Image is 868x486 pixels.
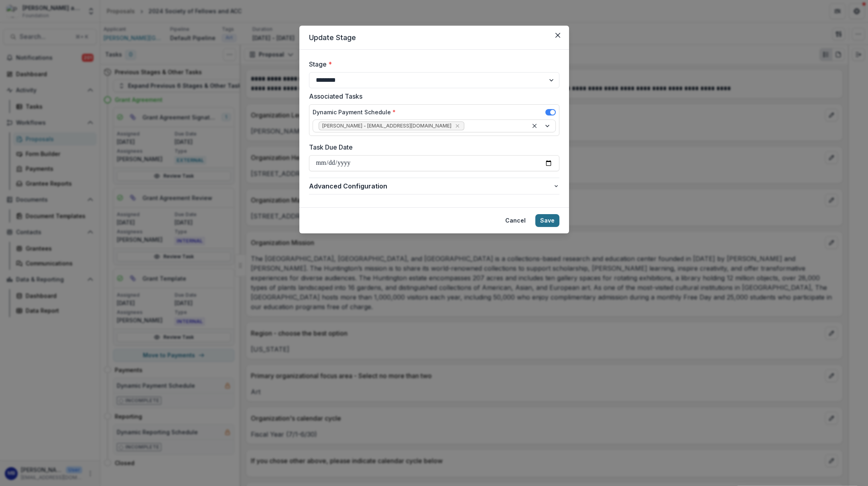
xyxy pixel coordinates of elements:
header: Update Stage [299,26,569,50]
label: Associated Tasks [309,91,555,101]
label: Task Due Date [309,142,555,152]
button: Cancel [500,214,531,227]
label: Stage [309,59,555,69]
span: [PERSON_NAME] - [EMAIL_ADDRESS][DOMAIN_NAME] [322,123,451,129]
label: Dynamic Payment Schedule [313,108,396,116]
button: Advanced Configuration [309,178,559,194]
div: Clear selected options [530,121,539,131]
button: Save [535,214,559,227]
div: Remove Melissa Bemel - administrator@pmbfoundation.org [453,122,461,130]
button: Close [551,29,564,42]
span: Advanced Configuration [309,181,553,191]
